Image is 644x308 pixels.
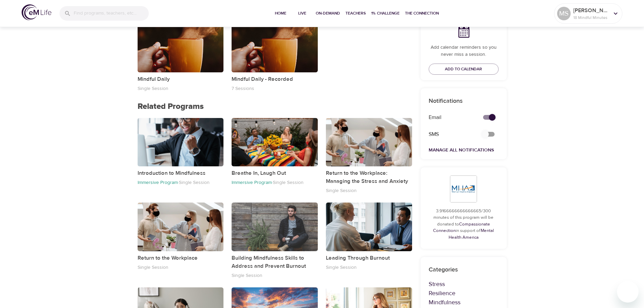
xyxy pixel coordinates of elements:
p: Mindful Daily [138,75,224,83]
a: Manage All Notifications [429,147,494,153]
a: Mental Health America [449,228,494,240]
p: Single Session [138,86,168,92]
p: 3.9166666666666665/300 minutes of this program will be donated to in support of [429,208,499,241]
p: 7 Sessions [232,86,254,92]
p: Introduction to Mindfulness [138,169,224,177]
p: Return to the Workplace: Managing the Stress and Anxiety [326,169,412,185]
p: Single Session [326,264,357,270]
p: Immersive Program · [232,180,273,186]
span: Live [294,10,310,17]
span: Teachers [345,10,366,17]
p: Leading Through Burnout [326,254,412,262]
p: Add calendar reminders so you never miss a session. [429,44,499,58]
p: Stress [429,280,499,289]
p: Immersive Program · [138,180,179,186]
p: Return to the Workplace [138,254,224,262]
p: Single Session [232,273,262,279]
p: Mindful Daily - Recorded [232,75,318,83]
span: On-Demand [316,10,340,17]
span: 1% Challenge [371,10,400,17]
p: Single Session [326,188,357,194]
p: Notifications [429,96,499,105]
p: Breathe In, Laugh Out [232,169,318,177]
p: Single Session [273,180,304,186]
p: Related Programs [138,100,412,113]
button: Add to Calendar [429,64,499,75]
p: Mindfulness [429,298,499,307]
span: The Connection [405,10,439,17]
p: Single Session [138,264,168,270]
div: SMS [425,126,475,142]
p: Categories [429,265,499,274]
p: [PERSON_NAME] [573,6,609,15]
iframe: Button to launch messaging window [617,281,639,303]
input: Find programs, teachers, etc... [74,6,149,21]
p: 18 Mindful Minutes [573,15,609,21]
span: Add to Calendar [445,66,482,73]
div: MS [557,7,571,20]
img: logo [22,4,51,20]
p: Building Mindfulness Skills to Address and Prevent Burnout [232,254,318,270]
div: Email [425,110,475,125]
p: Single Session [179,180,210,186]
span: Home [272,10,289,17]
p: Resilience [429,289,499,298]
a: Compassionate Connection [433,221,490,234]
